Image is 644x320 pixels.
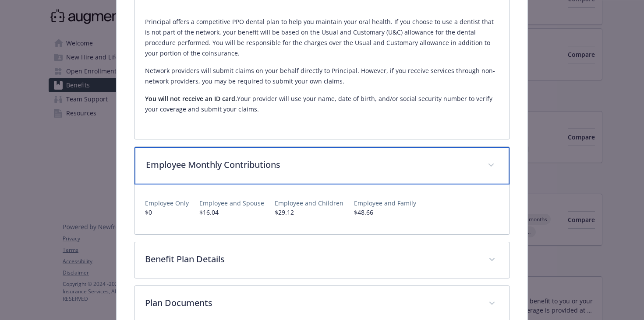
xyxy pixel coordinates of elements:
[134,147,510,184] div: Employee Monthly Contributions
[145,253,478,266] p: Benefit Plan Details
[354,198,416,208] p: Employee and Family
[275,198,343,208] p: Employee and Children
[145,94,499,115] p: Your provider will use your name, date of birth, and/or social security number to verify your cov...
[199,208,264,217] p: $16.04
[145,66,499,87] p: Network providers will submit claims on your behalf directly to Principal. However, if you receiv...
[146,158,478,171] p: Employee Monthly Contributions
[134,184,510,234] div: Employee Monthly Contributions
[145,208,189,217] p: $0
[134,10,510,139] div: Description
[354,208,416,217] p: $48.66
[145,198,189,208] p: Employee Only
[145,296,478,310] p: Plan Documents
[199,198,264,208] p: Employee and Spouse
[134,242,510,278] div: Benefit Plan Details
[275,208,343,217] p: $29.12
[145,17,499,59] p: Principal offers a competitive PPO dental plan to help you maintain your oral health. If you choo...
[145,94,237,103] strong: You will not receive an ID card.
